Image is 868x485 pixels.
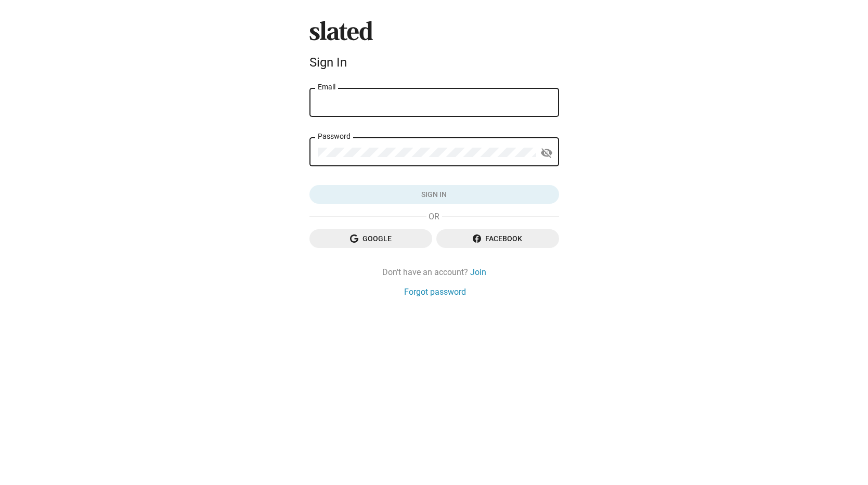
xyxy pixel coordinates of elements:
[309,55,559,70] div: Sign In
[404,286,466,297] a: Forgot password
[309,21,559,74] sl-branding: Sign In
[318,229,424,248] span: Google
[470,267,486,278] a: Join
[309,267,559,278] div: Don't have an account?
[436,229,559,248] button: Facebook
[540,145,553,161] mat-icon: visibility_off
[309,229,432,248] button: Google
[445,229,551,248] span: Facebook
[536,142,557,163] button: Show password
